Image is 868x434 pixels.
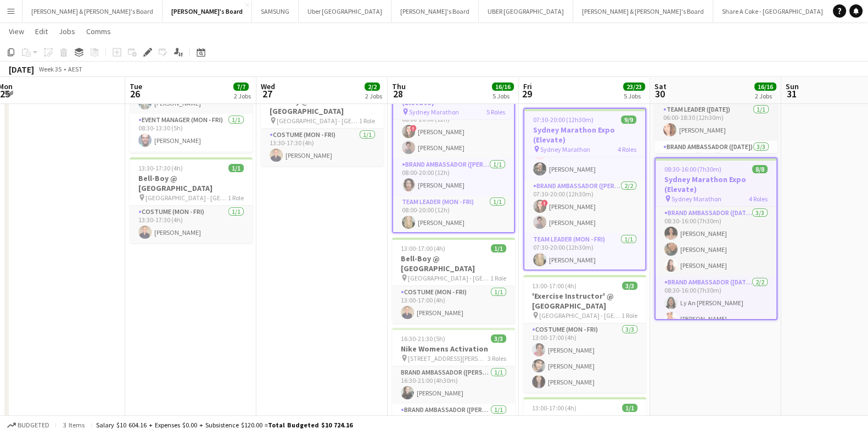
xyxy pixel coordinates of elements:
div: Salary $10 604.16 + Expenses $0.00 + Subsistence $120.00 = [96,421,352,429]
span: Sydney Marathon [671,195,721,203]
button: Share A Coke - [GEOGRAPHIC_DATA] [713,1,832,22]
div: [DATE] [9,64,34,75]
app-job-card: 13:30-17:30 (4h)1/1Bell-Boy @ [GEOGRAPHIC_DATA] [GEOGRAPHIC_DATA] - [GEOGRAPHIC_DATA]1 RoleCostum... [261,80,384,166]
span: Sydney Marathon [409,108,459,116]
span: Thu [392,81,406,91]
span: 4 Roles [618,145,636,153]
span: 16:30-21:30 (5h) [401,334,445,343]
app-card-role: Event Manager (Mon - Fri)1/108:30-13:30 (5h)[PERSON_NAME] [130,114,253,151]
span: 4 Roles [749,195,768,203]
span: 1 Role [490,274,506,282]
span: View [9,26,24,36]
app-card-role: Brand Ambassador ([DATE])2/208:30-16:00 (7h30m)Ly An [PERSON_NAME][PERSON_NAME] [656,276,776,329]
button: UBER [GEOGRAPHIC_DATA] [479,1,573,22]
h3: Sydney Marathon Expo (Elevate) [656,174,776,194]
button: SAMSUNG [252,1,299,22]
span: 5 Roles [486,108,505,116]
span: Sun [786,81,799,91]
app-card-role: Costume (Mon - Fri)3/313:00-17:00 (4h)[PERSON_NAME][PERSON_NAME][PERSON_NAME] [523,323,646,393]
span: Sat [654,81,667,91]
span: 1/1 [228,164,244,172]
span: 3/3 [622,282,637,290]
span: 30 [653,87,667,100]
app-card-role: Costume (Mon - Fri)1/113:30-17:30 (4h)[PERSON_NAME] [261,129,384,166]
app-card-role: Brand Ambassador ([PERSON_NAME])2/208:00-20:00 (12h)![PERSON_NAME][PERSON_NAME] [393,105,514,158]
span: [STREET_ADDRESS][PERSON_NAME] [408,354,488,362]
span: 07:30-20:00 (12h30m) [533,116,593,124]
h3: 'Exercise Instructor' @ [GEOGRAPHIC_DATA] [523,291,646,311]
h3: Bell-Boy @ [GEOGRAPHIC_DATA] [261,96,384,116]
button: [PERSON_NAME]'s Board [163,1,252,22]
h3: Bell-Boy @ [GEOGRAPHIC_DATA] [392,254,515,273]
span: 28 [390,87,406,100]
span: 13:00-17:00 (4h) [401,244,445,252]
span: 31 [784,87,799,100]
span: 7/7 [233,83,249,91]
span: Budgeted [18,421,49,429]
span: 1/1 [622,404,637,412]
div: 13:00-17:00 (4h)1/1Bell-Boy @ [GEOGRAPHIC_DATA] [GEOGRAPHIC_DATA] - [GEOGRAPHIC_DATA]1 RoleCostum... [392,238,515,323]
span: Jobs [59,26,75,36]
div: 5 Jobs [492,92,513,100]
span: 13:00-17:00 (4h) [532,282,576,290]
div: 2 Jobs [365,92,382,100]
span: Total Budgeted $10 724.16 [268,421,352,429]
span: 1 Role [228,194,244,202]
span: Sydney Marathon [540,145,590,153]
span: Fri [523,81,532,91]
app-card-role: Brand Ambassador ([DATE])3/309:00-18:30 (9h30m) [654,141,777,210]
div: 2 Jobs [234,92,251,100]
span: 26 [128,87,142,100]
app-job-card: 13:30-17:30 (4h)1/1Bell-Boy @ [GEOGRAPHIC_DATA] [GEOGRAPHIC_DATA] - [GEOGRAPHIC_DATA]1 RoleCostum... [130,157,253,243]
span: 16/16 [754,83,776,91]
h3: Bell-Boy @ [GEOGRAPHIC_DATA] [523,413,646,433]
h3: Nike Womens Activation [392,344,515,354]
a: View [4,24,29,39]
app-card-role: Brand Ambassador ([DATE])3/308:30-16:00 (7h30m)[PERSON_NAME][PERSON_NAME][PERSON_NAME] [656,207,776,276]
span: 2/2 [365,83,380,91]
app-card-role: Team Leader (Mon - Fri)1/107:30-20:00 (12h30m)[PERSON_NAME] [524,233,645,271]
span: Week 35 [36,65,64,73]
span: [GEOGRAPHIC_DATA] - [GEOGRAPHIC_DATA] [145,194,228,202]
span: ! [541,200,548,206]
span: Comms [86,26,111,36]
span: 3/3 [491,334,506,343]
app-card-role: Brand Ambassador ([PERSON_NAME])2/207:30-20:00 (12h30m)![PERSON_NAME][PERSON_NAME] [524,180,645,233]
button: [PERSON_NAME]'s Board [391,1,479,22]
app-job-card: 08:30-16:00 (7h30m)8/8Sydney Marathon Expo (Elevate) Sydney Marathon4 RolesBrand Ambassador ([DAT... [654,157,777,320]
button: [PERSON_NAME] & [PERSON_NAME]'s Board [23,1,163,22]
div: 13:00-17:00 (4h)3/3'Exercise Instructor' @ [GEOGRAPHIC_DATA] [GEOGRAPHIC_DATA] - [GEOGRAPHIC_DATA... [523,275,646,393]
span: Tue [130,81,142,91]
app-card-role: Brand Ambassador ([PERSON_NAME])1/108:00-20:00 (12h)[PERSON_NAME] [393,158,514,196]
span: 16/16 [492,83,514,91]
a: Jobs [54,24,80,39]
app-card-role: Team Leader ([DATE])1/106:00-18:30 (12h30m)[PERSON_NAME] [654,103,777,141]
span: 13:30-17:30 (4h) [138,164,183,172]
span: 3 Roles [488,354,506,362]
span: 1 Role [359,117,375,125]
app-card-role: Costume (Mon - Fri)1/113:30-17:30 (4h)[PERSON_NAME] [130,206,253,243]
a: Comms [82,24,115,39]
div: 2 Jobs [755,92,776,100]
a: Edit [31,24,52,39]
app-job-card: 07:30-20:00 (12h30m)9/9Sydney Marathon Expo (Elevate) Sydney Marathon4 Roles[PERSON_NAME]Brand Am... [523,108,646,271]
h3: Sydney Marathon Expo (Elevate) [524,125,645,145]
span: 23/23 [623,83,645,91]
span: 1/1 [491,244,506,252]
h3: Bell-Boy @ [GEOGRAPHIC_DATA] [130,173,253,193]
span: 08:30-16:00 (7h30m) [664,165,721,173]
span: 1 Role [621,311,637,320]
span: 3 items [60,421,87,429]
button: [PERSON_NAME] & [PERSON_NAME]'s Board [573,1,713,22]
app-job-card: 08:00-20:00 (12h)9/9Sydney Marathon Expo (Elevate) Sydney Marathon5 Roles[PERSON_NAME][PERSON_NAM... [392,70,515,233]
button: Budgeted [5,419,51,431]
span: [GEOGRAPHIC_DATA] - [GEOGRAPHIC_DATA] [539,311,621,320]
span: 8/8 [752,165,768,173]
app-card-role: Team Leader (Mon - Fri)1/108:00-20:00 (12h)[PERSON_NAME] [393,196,514,233]
span: ! [410,125,417,131]
span: [GEOGRAPHIC_DATA] - [GEOGRAPHIC_DATA] [277,117,359,125]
